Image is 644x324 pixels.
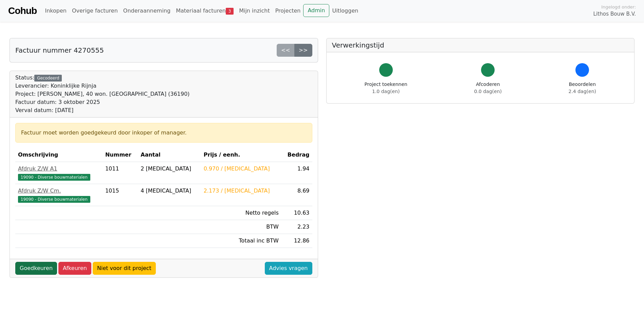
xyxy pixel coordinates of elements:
h5: Factuur nummer 4270555 [15,46,104,54]
td: BTW [201,220,281,234]
a: Admin [303,4,329,17]
h5: Verwerkingstijd [332,41,629,49]
td: 1011 [103,162,138,184]
td: 12.86 [281,234,312,248]
div: Beoordelen [569,81,596,95]
div: Project toekennen [365,81,407,95]
a: Materiaal facturen3 [173,4,236,18]
div: Verval datum: [DATE] [15,106,190,114]
td: Netto regels [201,206,281,220]
a: Mijn inzicht [236,4,273,18]
div: 4 [MEDICAL_DATA] [141,187,198,195]
td: 10.63 [281,206,312,220]
td: Totaal inc BTW [201,234,281,248]
a: >> [294,44,312,57]
span: Ingelogd onder: [601,4,636,10]
th: Bedrag [281,148,312,162]
span: Lithos Bouw B.V. [593,10,636,18]
span: 19090 - Diverse bouwmaterialen [18,174,90,181]
div: Afcoderen [474,81,502,95]
a: Cohub [8,3,37,19]
a: Afdruk Z/W A119090 - Diverse bouwmaterialen [18,165,100,181]
div: Factuur moet worden goedgekeurd door inkoper of manager. [21,129,307,137]
a: Inkopen [42,4,69,18]
a: Overige facturen [69,4,121,18]
div: Factuur datum: 3 oktober 2025 [15,98,190,106]
span: 19090 - Diverse bouwmaterialen [18,196,90,203]
a: Afdruk Z/W Cm.19090 - Diverse bouwmaterialen [18,187,100,203]
a: Afkeuren [58,262,91,275]
span: 1.0 dag(en) [372,89,400,94]
td: 1.94 [281,162,312,184]
td: 8.69 [281,184,312,206]
div: 2.173 / [MEDICAL_DATA] [204,187,279,195]
th: Aantal [138,148,201,162]
div: Gecodeerd [34,75,62,82]
a: Goedkeuren [15,262,57,275]
span: 0.0 dag(en) [474,89,502,94]
a: Uitloggen [329,4,361,18]
span: 3 [226,8,234,15]
div: 0.970 / [MEDICAL_DATA] [204,165,279,173]
div: Afdruk Z/W A1 [18,165,100,173]
a: Onderaanneming [121,4,173,18]
th: Omschrijving [15,148,103,162]
th: Nummer [103,148,138,162]
a: Advies vragen [265,262,312,275]
td: 2.23 [281,220,312,234]
div: 2 [MEDICAL_DATA] [141,165,198,173]
a: Projecten [273,4,303,18]
div: Afdruk Z/W Cm. [18,187,100,195]
div: Leverancier: Koninklijke Rijnja [15,82,190,90]
a: Niet voor dit project [93,262,156,275]
td: 1015 [103,184,138,206]
div: Status: [15,74,190,114]
div: Project: [PERSON_NAME], 40 won. [GEOGRAPHIC_DATA] (36190) [15,90,190,98]
span: 2.4 dag(en) [569,89,596,94]
th: Prijs / eenh. [201,148,281,162]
